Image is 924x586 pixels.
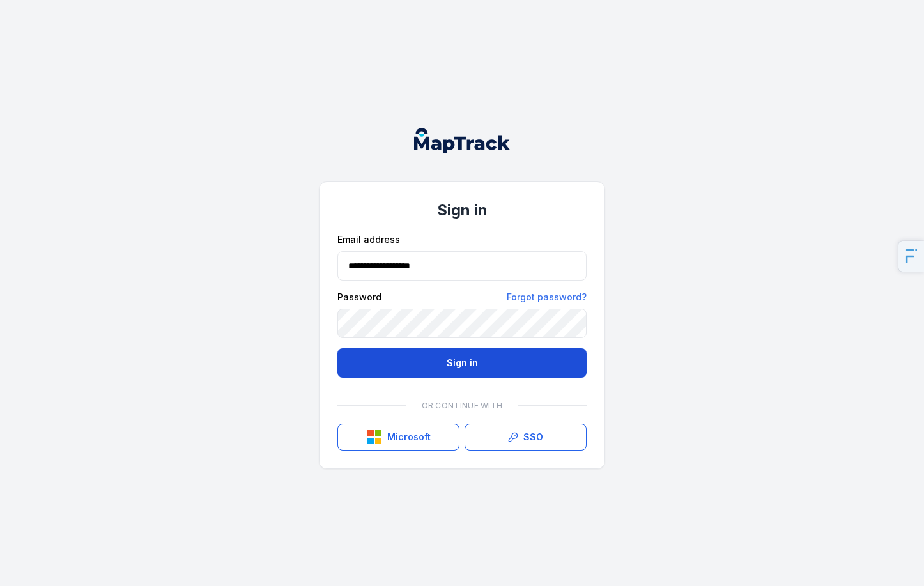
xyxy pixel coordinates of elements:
label: Password [337,291,381,304]
nav: Global [394,128,530,153]
a: SSO [465,424,587,451]
h1: Sign in [337,200,587,220]
a: Forgot password? [507,291,587,304]
div: Or continue with [337,393,587,419]
button: Sign in [337,348,587,378]
label: Email address [337,233,400,246]
button: Microsoft [337,424,459,451]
